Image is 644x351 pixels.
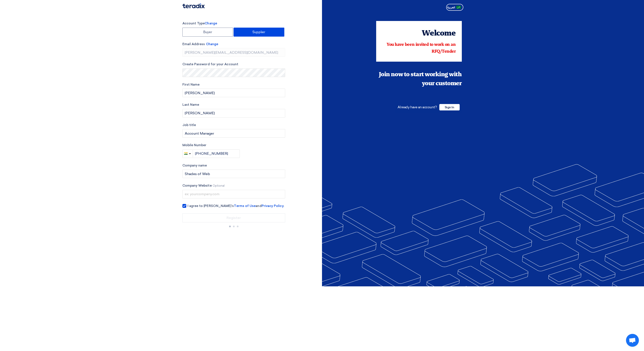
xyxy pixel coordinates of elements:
label: Company name [182,163,285,168]
label: Buyer [182,28,233,37]
div: Join now to start working with your customer [376,70,462,88]
a: Terms of Use [234,204,256,208]
a: Sign In [439,105,460,109]
input: Enter your first name... [182,89,285,97]
input: Register [182,213,285,222]
img: ar-AR.png [456,6,461,9]
label: Company Website [182,183,285,188]
input: Last Name... [182,109,285,117]
label: Supplier [234,28,284,37]
span: العربية [447,6,455,9]
label: Job title [182,123,285,128]
label: Account Type [182,21,285,26]
span: Sign In [439,104,460,110]
input: Enter your company name... [182,170,285,178]
span: Change [205,21,217,25]
span: Change [206,42,218,46]
span: You have been invited to work on an RFQ/Tender [387,43,456,54]
label: First Name [182,82,285,87]
label: Email Address [182,42,285,47]
span: I agree to [PERSON_NAME]’s and . [188,204,284,208]
a: Privacy Policy [262,204,283,208]
label: Mobile Number [182,143,285,148]
span: Already have an account? [398,105,437,109]
input: Enter phone number... [193,149,240,158]
span: Optional [213,184,225,187]
div: Open chat [626,334,639,347]
label: Create Password for your Account [182,62,285,67]
img: Teradix logo [182,3,205,8]
div: Welcome [382,28,456,39]
input: Enter your job title... [182,129,285,138]
input: ex: yourcompany.com [182,190,285,198]
button: العربية [446,4,463,11]
label: Last Name [182,102,285,107]
input: Enter your business email... [182,48,285,57]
